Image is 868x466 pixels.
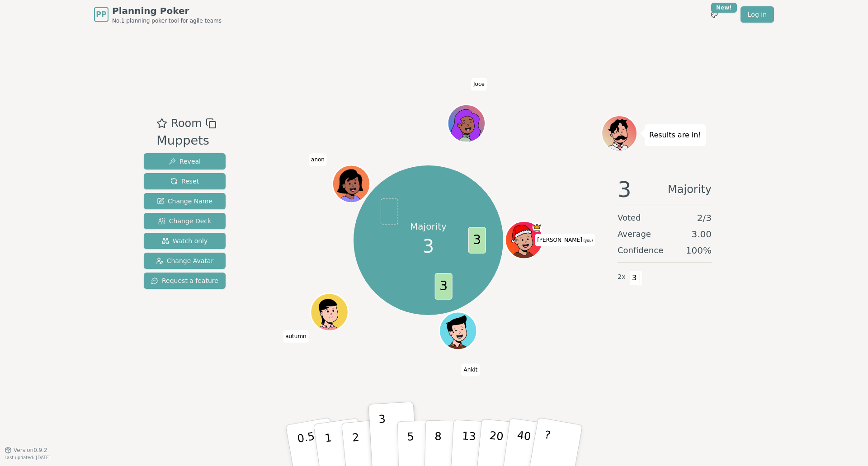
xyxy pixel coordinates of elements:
[668,179,712,200] span: Majority
[158,217,211,226] span: Change Deck
[535,234,595,246] span: Click to change your name
[309,154,327,166] span: Click to change your name
[144,193,226,209] button: Change Name
[532,222,542,232] span: Jamaal is the host
[144,153,226,169] button: Reveal
[423,233,434,260] span: 3
[618,179,632,200] span: 3
[112,17,222,24] span: No.1 planning poker tool for agile teams
[434,273,452,300] span: 3
[618,244,663,257] span: Confidence
[14,447,47,454] span: Version 0.9.2
[156,256,214,265] span: Change Avatar
[618,212,641,224] span: Voted
[378,413,388,462] p: 3
[629,270,640,286] span: 3
[5,455,51,460] span: Last updated: [DATE]
[618,228,651,240] span: Average
[618,272,626,282] span: 2 x
[741,6,774,23] a: Log in
[410,220,447,233] p: Majority
[283,330,309,343] span: Click to change your name
[170,177,199,186] span: Reset
[706,6,722,23] button: New!
[162,236,208,245] span: Watch only
[649,129,701,141] p: Results are in!
[171,115,202,132] span: Room
[506,222,542,258] button: Click to change your avatar
[144,233,226,249] button: Watch only
[96,9,106,20] span: PP
[686,244,712,257] span: 100 %
[461,364,480,377] span: Click to change your name
[691,228,712,240] span: 3.00
[711,3,737,13] div: New!
[144,273,226,289] button: Request a feature
[5,447,47,454] button: Version0.9.2
[151,276,218,285] span: Request a feature
[156,115,167,132] button: Add as favourite
[169,157,201,166] span: Reveal
[697,212,712,224] span: 2 / 3
[157,197,212,206] span: Change Name
[144,253,226,269] button: Change Avatar
[112,5,222,17] span: Planning Poker
[468,227,486,254] span: 3
[582,239,593,243] span: (you)
[156,132,216,150] div: Muppets
[144,173,226,189] button: Reset
[471,78,487,91] span: Click to change your name
[144,213,226,229] button: Change Deck
[94,5,222,24] a: PPPlanning PokerNo.1 planning poker tool for agile teams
